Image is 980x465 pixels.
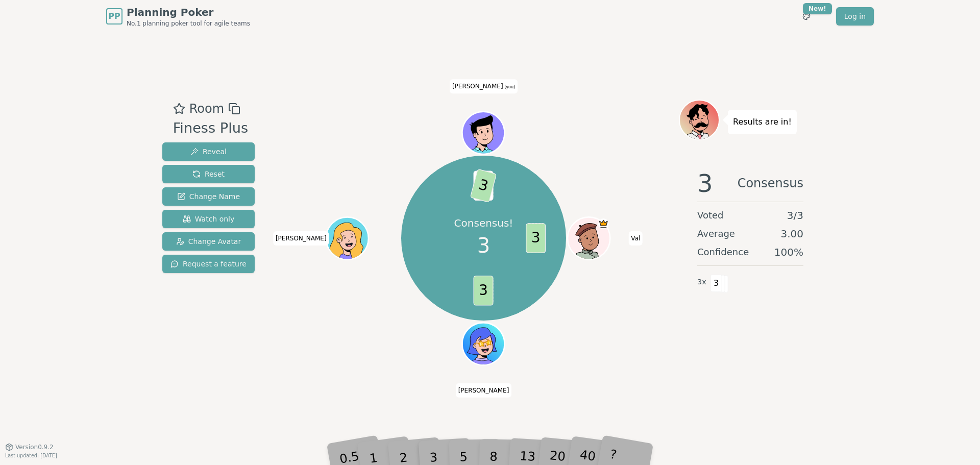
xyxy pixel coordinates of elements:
span: 3 [697,171,713,195]
button: Add as favourite [173,100,185,118]
button: New! [797,7,816,26]
p: Results are in! [733,115,792,129]
span: Change Avatar [176,236,241,247]
span: Consensus [738,171,803,195]
span: Click to change your name [450,79,518,93]
span: 3 [710,275,722,292]
span: Version 0.9.2 [15,443,54,451]
span: 100 % [774,245,803,259]
span: 3 [470,169,497,203]
span: Click to change your name [628,231,643,246]
button: Version0.9.2 [5,443,54,451]
span: No.1 planning poker tool for agile teams [127,19,250,28]
span: Reset [192,169,225,179]
button: Watch only [162,210,255,228]
span: 3 [477,230,490,261]
button: Change Avatar [162,232,255,251]
span: 3 x [697,277,706,288]
span: Request a feature [170,259,247,269]
button: Request a feature [162,255,255,273]
span: Room [189,100,224,118]
span: Watch only [183,214,235,224]
span: Click to change your name [456,383,512,397]
span: 3.00 [780,227,803,241]
span: Voted [697,208,724,223]
span: Reveal [190,146,227,157]
span: PP [108,10,120,22]
button: Change Name [162,187,255,206]
a: Log in [836,7,874,26]
div: Finess Plus [173,118,249,139]
span: Last updated: [DATE] [5,453,57,458]
span: Click to change your name [273,231,329,246]
span: 3 [526,223,546,253]
div: New! [803,3,832,14]
span: (you) [503,85,516,89]
p: Consensus! [454,216,513,230]
span: Planning Poker [127,5,250,19]
a: PPPlanning PokerNo.1 planning poker tool for agile teams [106,5,250,28]
span: 3 / 3 [787,208,803,223]
button: Click to change your avatar [463,113,503,153]
button: Reset [162,165,255,183]
span: Average [697,227,735,241]
span: Val is the host [598,218,609,229]
button: Reveal [162,142,255,161]
span: Change Name [177,191,240,202]
span: Confidence [697,245,749,259]
span: 3 [474,276,494,305]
